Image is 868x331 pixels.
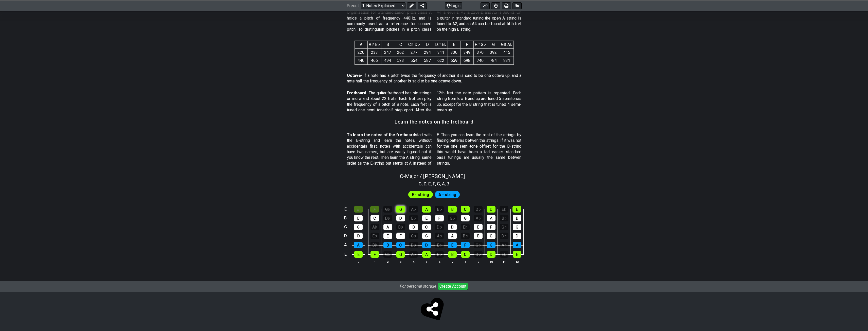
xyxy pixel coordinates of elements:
span: B [447,180,449,187]
td: 392 [487,49,500,57]
div: E [512,206,521,213]
span: G [437,180,440,187]
div: D♭ [409,242,418,248]
td: G [342,222,348,231]
span: D [424,180,427,187]
span: , [435,180,437,187]
th: C♯ D♭ [407,41,421,48]
div: A♭ [409,251,418,258]
div: D [487,251,495,258]
span: , [431,180,433,187]
button: Create image [512,2,522,9]
div: B [474,233,483,239]
span: F [433,180,435,187]
th: 10 [485,259,498,264]
td: 554 [407,57,421,64]
td: 415 [500,49,513,57]
th: 7 [446,259,459,264]
th: 8 [459,259,472,264]
th: 1 [368,259,381,264]
div: G♭ [474,242,483,248]
td: B [342,214,348,222]
div: G [422,233,431,239]
div: A♭ [435,233,444,239]
th: G♯ A♭ [500,41,513,48]
td: 349 [460,49,473,57]
td: 659 [448,57,460,64]
div: D [487,206,495,213]
section: Scale pitch classes [416,179,452,187]
th: E [448,41,460,48]
div: E [513,251,521,258]
span: , [445,180,447,187]
th: 12 [510,259,523,264]
button: Share Preset [418,2,427,9]
td: 440 [355,57,367,64]
div: D [422,242,431,248]
span: Preset [347,3,359,8]
div: G [396,251,405,258]
th: 2 [381,259,394,264]
div: A [354,242,363,248]
i: For personal storage [400,284,436,289]
div: C [461,206,470,213]
div: D♭ [474,251,483,258]
div: C [461,251,470,258]
td: D [342,231,348,240]
strong: To learn the notes of the fretboard [347,132,415,137]
div: E♭ [435,242,444,248]
th: B [381,41,394,48]
th: D♯ E♭ [434,41,448,48]
div: D♭ [474,206,483,213]
div: A [448,233,457,239]
span: First enable full edit mode to edit [412,191,429,198]
span: C [419,180,422,187]
div: F [435,215,444,221]
div: B [354,215,363,221]
div: A♭ [474,215,483,221]
td: 370 [473,49,487,57]
th: 4 [407,259,420,264]
td: 494 [381,57,394,64]
div: G [354,224,363,230]
div: G♭ [383,206,392,213]
div: D♭ [435,224,444,230]
div: E [354,251,363,258]
div: E [383,233,392,239]
p: - If a note has a pitch twice the frequency of another it is said to be one octave up, and a note... [347,73,521,84]
button: Login [445,2,462,9]
div: F [370,206,379,213]
div: C [370,215,379,221]
td: 247 [381,49,394,57]
div: G [513,224,521,230]
div: A [487,215,495,221]
th: 11 [498,259,510,264]
td: 740 [473,57,487,64]
td: E [342,250,348,259]
div: B [513,215,521,221]
td: 466 [367,57,381,64]
div: F [487,224,495,230]
div: C [422,224,431,230]
div: E♭ [409,215,418,221]
span: First enable full edit mode to edit [438,191,456,198]
td: 233 [367,49,381,57]
div: F [370,251,379,258]
div: D♭ [500,233,508,239]
div: D [396,215,405,221]
div: B [448,251,457,258]
div: G♭ [448,215,457,221]
button: 0 [481,2,490,9]
th: F [460,41,473,48]
div: A♭ [370,224,379,230]
th: G [487,41,500,48]
span: , [422,180,424,187]
td: 587 [421,57,434,64]
div: E♭ [461,224,470,230]
button: Print [502,2,511,9]
div: B [448,206,457,213]
div: D [354,233,363,239]
div: B♭ [435,206,444,213]
th: D [421,41,434,48]
div: C [396,242,405,248]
